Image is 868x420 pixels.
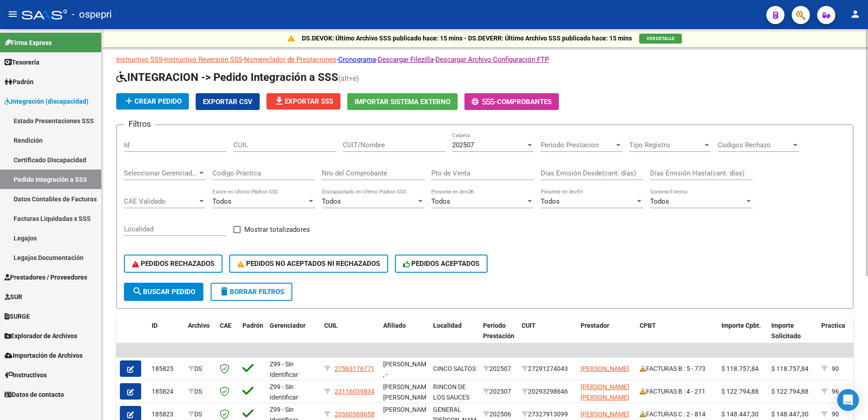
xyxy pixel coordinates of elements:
span: Prestador [581,322,609,329]
span: Buscar Pedido [132,288,195,296]
button: -Comprobantes [464,93,559,110]
span: Todos [541,197,560,205]
mat-icon: file_download [274,95,285,106]
span: [PERSON_NAME] , - [383,360,432,378]
span: Padrón [5,77,34,87]
datatable-header-cell: Período Prestación [479,316,518,356]
span: Período Prestación [483,322,514,340]
span: Tesorería [5,57,39,67]
mat-icon: search [132,286,143,297]
a: Nomenclador de Prestaciones [244,55,336,64]
span: Z99 - Sin Identificar [270,360,298,378]
datatable-header-cell: Prestador [577,316,636,356]
mat-icon: delete [219,286,230,297]
span: CAE [220,322,232,329]
span: (alt+e) [338,74,359,83]
div: 185825 [152,364,181,374]
a: Cronograma [338,55,376,64]
button: Exportar SSS [266,93,340,110]
span: Exportar CSV [203,98,252,106]
span: $ 118.757,84 [771,365,809,372]
span: Z99 - Sin Identificar [270,383,298,401]
div: 202507 [483,364,514,374]
span: 90 [832,365,839,372]
span: - [472,98,497,106]
a: Descargar Archivo Configuración FTP [435,55,549,64]
span: Importación de Archivos [5,350,83,360]
datatable-header-cell: Importe Cpbt. [718,316,768,356]
span: 27563176771 [335,365,375,372]
span: RINCON DE LOS SAUCES [433,383,469,401]
datatable-header-cell: Padrón [239,316,266,356]
div: 202507 [483,386,514,397]
mat-icon: person [850,9,861,20]
button: PEDIDOS RECHAZADOS [124,255,222,273]
div: 20293298646 [522,386,573,397]
div: DS [188,409,212,420]
span: [PERSON_NAME] [PERSON_NAME] [581,383,629,401]
datatable-header-cell: Localidad [429,316,479,356]
span: SURGE [5,311,30,321]
datatable-header-cell: CUIT [518,316,577,356]
span: Importe Solicitado [771,322,801,340]
span: Archivo [188,322,210,329]
span: CAE Validado [124,197,197,205]
datatable-header-cell: CUIL [321,316,380,356]
span: Importe Cpbt. [721,322,761,329]
div: 185823 [152,409,181,420]
span: Afiliado [383,322,406,329]
span: Importar Sistema Externo [355,98,450,106]
span: 4 [853,410,857,418]
span: Tipo Registro [629,141,703,149]
span: VER DETALLE [646,36,675,41]
span: Prestadores / Proveedores [5,272,87,282]
span: [PERSON_NAME] [PERSON_NAME] , - [383,383,432,411]
p: - - - - - [116,55,853,65]
button: VER DETALLE [639,34,682,44]
span: ID [152,322,158,329]
span: [PERSON_NAME] [581,410,629,418]
mat-icon: add [123,95,134,106]
a: Instructivo Reversión SSS [164,55,242,64]
span: Localidad [433,322,462,329]
h3: Filtros [124,118,155,130]
p: DS.DEVOK: Último Archivo SSS publicado hace: 15 mins - DS.DEVERR: Último Archivo SSS publicado ha... [302,33,632,43]
div: 27327913099 [522,409,573,420]
div: 27291274043 [522,364,573,374]
button: PEDIDOS NO ACEPTADOS NI RECHAZADOS [229,255,388,273]
span: $ 122.794,88 [771,388,809,395]
button: Importar Sistema Externo [347,93,458,110]
span: Padrón [242,322,263,329]
span: Borrar Filtros [219,288,284,296]
span: Instructivos [5,370,47,380]
span: Periodo Prestacion [541,141,614,149]
span: 202507 [452,141,474,149]
button: Exportar CSV [196,93,260,110]
button: PEDIDOS ACEPTADOS [395,255,488,273]
datatable-header-cell: Practica [818,316,849,356]
span: Gerenciador [270,322,306,329]
span: Crear Pedido [123,97,182,105]
a: Instructivo SSS [116,55,163,64]
span: CUIT [522,322,536,329]
div: 202506 [483,409,514,420]
datatable-header-cell: ID [148,316,184,356]
div: FACTURAS C : 2 - 814 [640,409,714,420]
datatable-header-cell: Archivo [184,316,216,356]
span: CINCO SALTOS [433,365,476,372]
datatable-header-cell: CPBT [636,316,718,356]
span: Comprobantes [497,98,552,106]
span: PEDIDOS RECHAZADOS [132,260,214,268]
span: 4 [853,365,857,372]
span: $ 122.794,88 [721,388,759,395]
span: Practica [821,322,845,329]
span: 20560568658 [335,410,375,418]
div: 185824 [152,386,181,397]
span: Todos [322,197,341,205]
span: Firma Express [5,38,52,48]
span: 23116039834 [335,388,375,395]
div: Open Intercom Messenger [837,389,859,411]
span: Explorador de Archivos [5,331,77,341]
span: $ 148.447,30 [721,410,759,418]
span: INTEGRACION -> Pedido Integración a SSS [116,71,338,84]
